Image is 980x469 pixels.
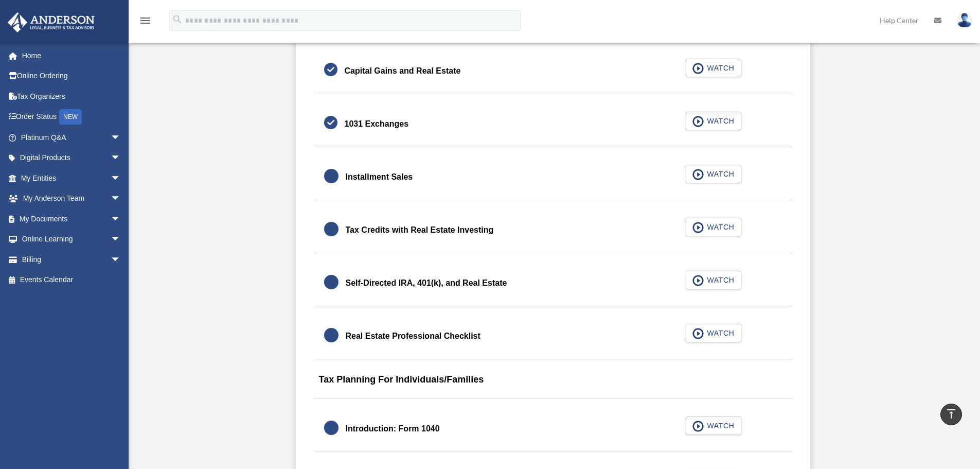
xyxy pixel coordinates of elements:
[345,117,409,131] div: 1031 Exchanges
[7,148,136,168] a: Digital Productsarrow_drop_down
[5,12,98,32] img: Anderson Advisors Platinum Portal
[111,209,131,230] span: arrow_drop_down
[111,249,131,270] span: arrow_drop_down
[940,404,962,425] a: vertical_align_top
[7,127,136,148] a: Platinum Q&Aarrow_drop_down
[7,45,136,66] a: Home
[111,148,131,169] span: arrow_drop_down
[704,169,734,179] span: WATCH
[324,416,782,441] a: Introduction: Form 1040 WATCH
[7,270,136,290] a: Events Calendar
[111,168,131,189] span: arrow_drop_down
[704,421,734,431] span: WATCH
[7,229,136,250] a: Online Learningarrow_drop_down
[7,188,136,209] a: My Anderson Teamarrow_drop_down
[345,64,461,78] div: Capital Gains and Real Estate
[324,112,782,136] a: 1031 Exchanges WATCH
[686,59,741,77] button: WATCH
[7,66,136,86] a: Online Ordering
[59,109,82,125] div: NEW
[7,107,136,128] a: Order StatusNEW
[7,168,136,188] a: My Entitiesarrow_drop_down
[324,59,782,83] a: Capital Gains and Real Estate WATCH
[957,13,972,28] img: User Pic
[7,86,136,107] a: Tax Organizers
[111,127,131,148] span: arrow_drop_down
[704,275,734,285] span: WATCH
[686,271,741,289] button: WATCH
[324,218,782,242] a: Tax Credits with Real Estate Investing WATCH
[324,271,782,296] a: Self-Directed IRA, 401(k), and Real Estate WATCH
[704,63,734,73] span: WATCH
[139,14,151,27] i: menu
[346,170,413,184] div: Installment Sales
[172,14,183,25] i: search
[686,165,741,183] button: WATCH
[704,116,734,126] span: WATCH
[346,329,480,343] div: Real Estate Professional Checklist
[324,324,782,349] a: Real Estate Professional Checklist WATCH
[346,422,440,436] div: Introduction: Form 1040
[945,408,957,420] i: vertical_align_top
[7,209,136,229] a: My Documentsarrow_drop_down
[686,112,741,130] button: WATCH
[686,416,741,435] button: WATCH
[314,367,793,399] div: Tax Planning For Individuals/Families
[111,229,131,250] span: arrow_drop_down
[139,18,151,27] a: menu
[7,249,136,270] a: Billingarrow_drop_down
[346,223,494,237] div: Tax Credits with Real Estate Investing
[686,324,741,342] button: WATCH
[324,165,782,189] a: Installment Sales WATCH
[346,276,507,290] div: Self-Directed IRA, 401(k), and Real Estate
[704,222,734,232] span: WATCH
[704,328,734,338] span: WATCH
[111,188,131,210] span: arrow_drop_down
[686,218,741,236] button: WATCH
